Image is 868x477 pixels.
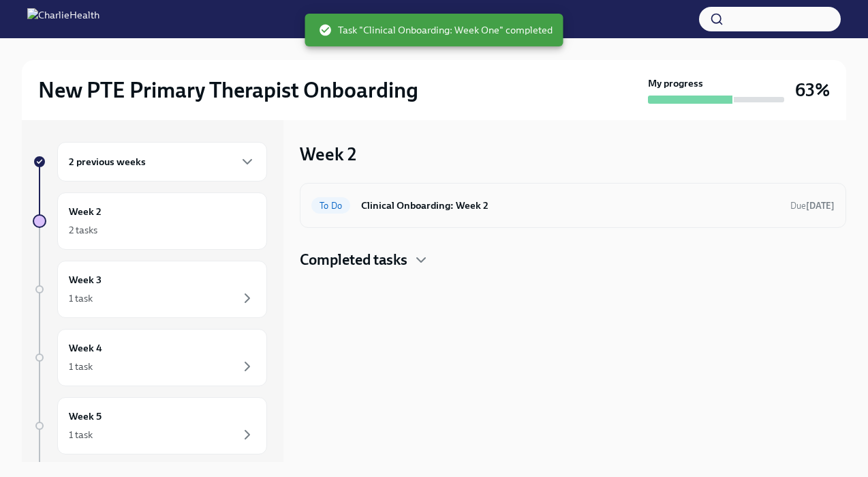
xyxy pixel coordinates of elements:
[38,76,418,104] h2: New PTE Primary Therapist Onboarding
[300,142,356,167] h3: Week 2
[27,8,99,30] img: CharlieHealth
[69,204,102,219] h6: Week 2
[311,194,835,216] a: To DoClinical Onboarding: Week 2Due[DATE]
[33,329,267,386] a: Week 41 task
[69,154,146,169] h6: 2 previous weeks
[69,360,93,373] div: 1 task
[300,250,846,270] div: Completed tasks
[806,201,835,211] strong: [DATE]
[300,250,407,270] h4: Completed tasks
[57,142,267,182] div: 2 previous weeks
[69,223,97,237] div: 2 tasks
[795,78,830,102] h3: 63%
[361,198,779,213] h6: Clinical Onboarding: Week 2
[790,201,835,211] span: Due
[33,192,267,250] a: Week 22 tasks
[790,199,835,212] span: August 30th, 2025 09:00
[319,23,553,37] span: Task "Clinical Onboarding: Week One" completed
[69,341,102,356] h6: Week 4
[33,261,267,318] a: Week 31 task
[311,201,350,211] span: To Do
[69,272,102,287] h6: Week 3
[648,76,703,90] strong: My progress
[69,428,93,442] div: 1 task
[33,397,267,454] a: Week 51 task
[69,409,102,424] h6: Week 5
[69,291,93,305] div: 1 task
